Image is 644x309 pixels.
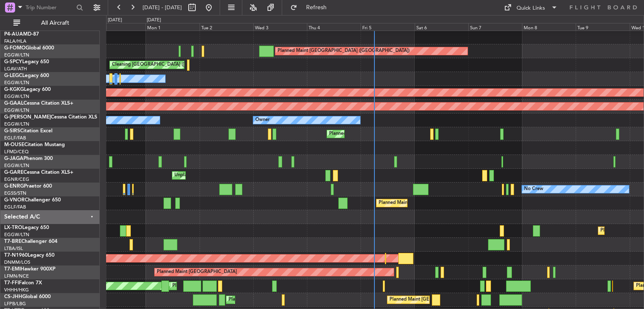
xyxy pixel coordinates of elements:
[4,129,20,134] span: G-SIRS
[4,225,49,230] a: LX-TROLegacy 650
[522,23,576,31] div: Mon 8
[4,101,73,106] a: G-GAALCessna Citation XLS+
[4,170,73,175] a: G-GARECessna Citation XLS+
[4,38,26,44] a: FALA/HLA
[157,266,237,278] div: Planned Maint [GEOGRAPHIC_DATA]
[4,115,97,120] a: G-[PERSON_NAME]Cessna Citation XLS
[4,176,29,183] a: EGNR/CEG
[253,23,307,31] div: Wed 3
[4,87,51,92] a: G-KGKGLegacy 600
[307,23,361,31] div: Thu 4
[4,198,25,203] span: G-VNOR
[4,294,51,299] a: CS-JHHGlobal 6000
[4,66,27,72] a: LGAV/ATH
[4,115,51,120] span: G-[PERSON_NAME]
[390,294,522,306] div: Planned Maint [GEOGRAPHIC_DATA] ([GEOGRAPHIC_DATA])
[4,32,39,37] a: P4-AUAMD-87
[4,232,29,238] a: EGGW/LTN
[4,281,19,286] span: T7-FFI
[174,169,250,182] div: Unplanned Maint [PERSON_NAME]
[4,184,24,189] span: G-ENRG
[4,225,22,230] span: LX-TRO
[468,23,522,31] div: Sun 7
[22,20,88,26] span: All Aircraft
[4,129,52,134] a: G-SIRSCitation Excel
[26,1,74,14] input: Trip Number
[4,121,29,127] a: EGGW/LTN
[4,239,21,244] span: T7-BRE
[361,23,414,31] div: Fri 5
[299,5,334,10] span: Refresh
[92,23,145,31] div: Sun 31
[4,87,24,92] span: G-KGKG
[4,73,22,78] span: G-LEGC
[4,267,55,272] a: T7-EMIHawker 900XP
[200,23,253,31] div: Tue 2
[500,1,562,14] button: Quick Links
[172,280,312,292] div: Planned Maint [GEOGRAPHIC_DATA] ([GEOGRAPHIC_DATA] Intl)
[329,128,461,140] div: Planned Maint [GEOGRAPHIC_DATA] ([GEOGRAPHIC_DATA])
[524,183,543,196] div: No Crew
[4,93,29,100] a: EGGW/LTN
[4,135,26,141] a: EGLF/FAB
[4,198,61,203] a: G-VNORChallenger 650
[4,184,52,189] a: G-ENRGPraetor 600
[9,16,91,30] button: All Aircraft
[4,273,29,279] a: LFMN/NCE
[4,301,26,307] a: LFPB/LBG
[4,59,22,64] span: G-SPCY
[145,23,199,31] div: Mon 1
[4,245,23,252] a: LTBA/ISL
[4,253,28,258] span: T7-N1960
[4,101,23,106] span: G-GAAL
[379,197,511,209] div: Planned Maint [GEOGRAPHIC_DATA] ([GEOGRAPHIC_DATA])
[4,259,30,265] a: DNMM/LOS
[4,46,54,51] a: G-FOMOGlobal 6000
[4,142,65,147] a: M-OUSECitation Mustang
[4,267,21,272] span: T7-EMI
[4,149,29,155] a: LFMD/CEQ
[112,59,230,71] div: Cleaning [GEOGRAPHIC_DATA] ([PERSON_NAME] Intl)
[4,287,29,293] a: VHHH/HKG
[286,1,337,14] button: Refresh
[4,80,29,86] a: EGGW/LTN
[255,114,270,126] div: Owner
[4,156,23,161] span: G-JAGA
[4,162,29,169] a: EGGW/LTN
[415,23,468,31] div: Sat 6
[4,52,29,58] a: EGGW/LTN
[4,294,22,299] span: CS-JHH
[4,107,29,113] a: EGGW/LTN
[4,142,24,147] span: M-OUSE
[278,45,410,57] div: Planned Maint [GEOGRAPHIC_DATA] ([GEOGRAPHIC_DATA])
[143,4,182,11] span: [DATE] - [DATE]
[4,46,26,51] span: G-FOMO
[4,73,49,78] a: G-LEGCLegacy 600
[4,253,55,258] a: T7-N1960Legacy 650
[4,281,42,286] a: T7-FFIFalcon 7X
[4,156,53,161] a: G-JAGAPhenom 300
[4,190,26,196] a: EGSS/STN
[147,17,161,24] div: [DATE]
[4,239,57,244] a: T7-BREChallenger 604
[4,170,23,175] span: G-GARE
[229,294,361,306] div: Planned Maint [GEOGRAPHIC_DATA] ([GEOGRAPHIC_DATA])
[4,59,49,64] a: G-SPCYLegacy 650
[4,32,23,37] span: P4-AUA
[517,4,545,13] div: Quick Links
[108,17,122,24] div: [DATE]
[4,204,26,210] a: EGLF/FAB
[576,23,629,31] div: Tue 9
